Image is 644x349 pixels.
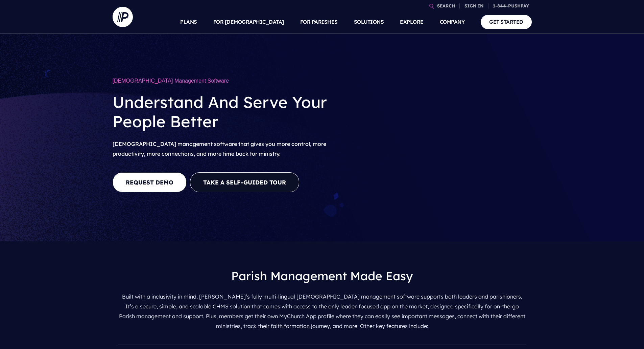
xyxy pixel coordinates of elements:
[113,87,353,136] h2: Understand And Serve Your People Better
[213,10,284,34] a: FOR [DEMOGRAPHIC_DATA]
[190,172,299,192] button: Take a Self-guided Tour
[440,10,465,34] a: COMPANY
[400,10,424,34] a: EXPLORE
[118,263,526,289] h3: Parish Management Made Easy
[113,140,326,157] span: [DEMOGRAPHIC_DATA] management software that gives you more control, more productivity, more conne...
[354,10,384,34] a: SOLUTIONS
[300,10,338,34] a: FOR PARISHES
[113,172,187,192] a: REQUEST DEMO
[113,74,353,87] h1: [DEMOGRAPHIC_DATA] Management Software
[481,15,532,29] a: GET STARTED
[118,289,526,333] p: Built with a inclusivity in mind, [PERSON_NAME]’s fully multi-lingual [DEMOGRAPHIC_DATA] manageme...
[180,10,197,34] a: PLANS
